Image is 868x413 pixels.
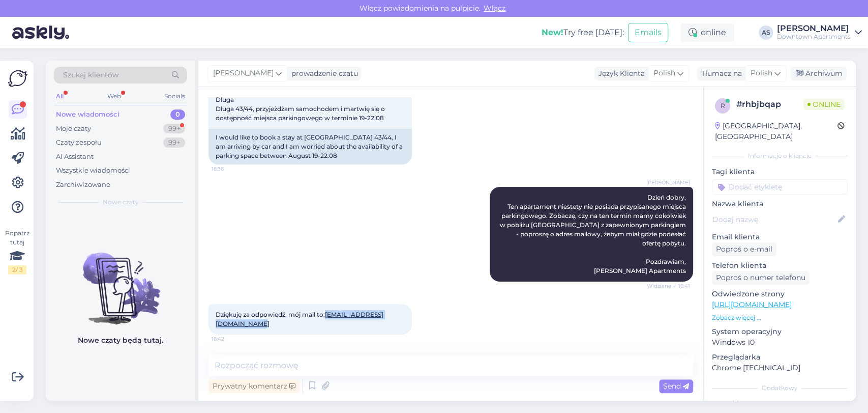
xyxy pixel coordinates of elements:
[500,194,687,274] span: Dzień dobry, Ten apartament niestety nie posiada przypisanego miejsca parkingowego. Zobaczę, czy ...
[481,4,508,13] span: Włącz
[751,68,772,79] span: Polish
[8,229,26,274] div: Popatrz tutaj
[777,24,862,41] a: [PERSON_NAME]Downtown Apartments
[46,234,195,326] img: No chats
[8,69,27,88] img: Askly Logo
[170,109,185,120] div: 0
[790,67,847,80] div: Archiwum
[712,242,776,256] div: Poproś o e-mail
[777,33,851,41] div: Downtown Apartments
[63,70,118,80] span: Szukaj klientów
[542,26,624,39] div: Try free [DATE]:
[712,271,810,285] div: Poproś o numer telefonu
[777,24,851,33] div: [PERSON_NAME]
[162,90,187,103] div: Socials
[646,179,690,186] span: [PERSON_NAME]
[208,379,300,393] div: Prywatny komentarz
[212,335,250,343] span: 16:42
[56,152,94,162] div: AI Assistant
[163,124,185,134] div: 99+
[715,121,837,142] div: [GEOGRAPHIC_DATA], [GEOGRAPHIC_DATA]
[712,214,836,225] input: Dodaj nazwę
[212,165,250,173] span: 16:36
[712,363,848,373] p: Chrome [TECHNICAL_ID]
[103,198,139,207] span: Nowe czaty
[8,265,26,274] div: 2 / 3
[54,90,66,103] div: All
[697,68,742,79] div: Tłumacz na
[680,23,734,42] div: online
[56,180,110,190] div: Zarchiwizowane
[78,335,163,346] p: Nowe czaty będą tutaj.
[213,68,274,79] span: [PERSON_NAME]
[628,23,668,42] button: Emails
[712,383,848,393] div: Dodatkowy
[287,68,358,79] div: prowadzenie czatu
[712,167,848,177] p: Tagi klienta
[712,300,792,309] a: [URL][DOMAIN_NAME]
[712,352,848,363] p: Przeglądarka
[803,99,845,110] span: Online
[712,313,848,322] p: Zobacz więcej ...
[105,90,123,103] div: Web
[712,199,848,209] p: Nazwa klienta
[712,399,848,409] p: Notatki
[712,232,848,242] p: Email klienta
[163,137,185,148] div: 99+
[56,124,91,134] div: Moje czaty
[56,166,130,176] div: Wszystkie wiadomości
[208,129,412,164] div: I would like to book a stay at [GEOGRAPHIC_DATA] 43/44, I am arriving by car and I am worried abo...
[56,137,102,148] div: Czaty zespołu
[712,326,848,337] p: System operacyjny
[647,282,690,290] span: Widziane ✓ 16:41
[712,151,848,160] div: Informacje o kliencie
[216,311,383,327] span: Dziękuję za odpowiedź, mój mail to:
[653,68,675,79] span: Polish
[542,27,563,37] b: New!
[712,337,848,348] p: Windows 10
[721,102,725,109] span: r
[712,179,848,195] input: Dodać etykietę
[712,260,848,271] p: Telefon klienta
[736,98,803,111] div: # rhbjbqap
[594,68,645,79] div: Język Klienta
[56,109,119,120] div: Nowe wiadomości
[759,25,773,40] div: AS
[712,289,848,299] p: Odwiedzone strony
[663,381,689,391] span: Send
